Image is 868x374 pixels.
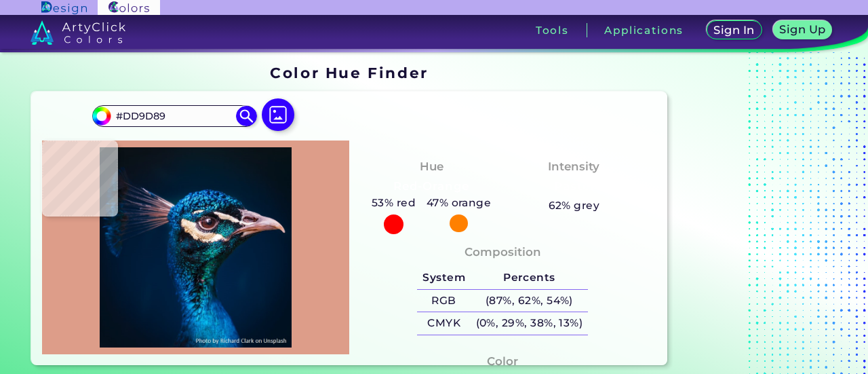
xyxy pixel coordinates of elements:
[49,147,342,348] img: img_pavlin.jpg
[471,290,588,312] h5: (87%, 62%, 54%)
[31,20,126,45] img: logo_artyclick_colors_white.svg
[673,60,842,371] iframe: Advertisement
[548,157,599,176] h4: Intensity
[471,312,588,335] h5: (0%, 29%, 38%, 13%)
[41,1,87,14] img: ArtyClick Design logo
[417,290,470,312] h5: RGB
[536,25,569,35] h3: Tools
[713,24,755,36] h5: Sign In
[421,194,496,212] h5: 47% orange
[262,98,294,131] img: icon picture
[236,106,256,126] img: icon search
[471,267,588,289] h5: Percents
[111,107,237,125] input: type color..
[779,24,826,35] h5: Sign Up
[549,197,600,214] h5: 62% grey
[707,20,762,39] a: Sign In
[772,20,832,39] a: Sign Up
[366,194,421,212] h5: 53% red
[417,267,470,289] h5: System
[604,25,684,35] h3: Applications
[270,62,428,83] h1: Color Hue Finder
[465,242,541,262] h4: Composition
[417,312,470,335] h5: CMYK
[420,157,443,176] h4: Hue
[388,179,475,195] h3: Red-Orange
[549,179,599,195] h3: Pastel
[487,352,518,371] h4: Color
